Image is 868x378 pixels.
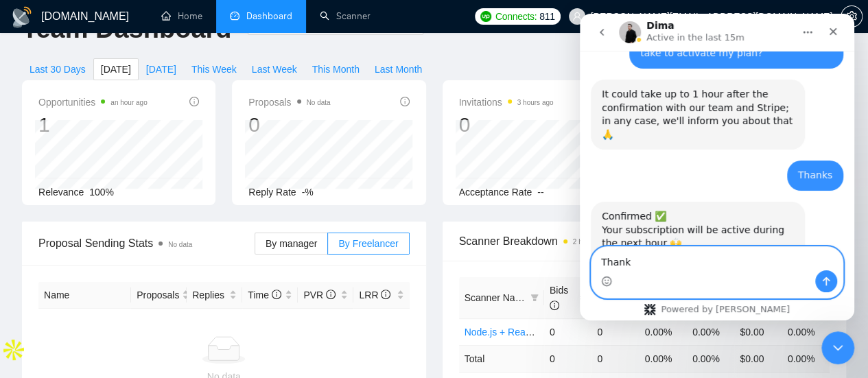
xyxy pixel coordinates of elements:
td: 0.00% [640,318,687,345]
span: Acceptance Rate [459,187,532,198]
span: info-circle [189,97,199,106]
span: info-circle [326,290,336,299]
span: This Month [312,62,360,77]
span: Proposals [248,94,330,110]
a: setting [841,11,863,22]
time: 2 hours ago [573,238,609,246]
td: 0 [591,318,639,345]
span: Opportunities [38,94,148,110]
button: Emoji picker [21,262,32,273]
button: This Month [305,58,367,80]
td: $0.00 [734,318,782,345]
span: PVR [303,290,336,300]
span: Last 30 Days [30,62,86,77]
span: By Freelancer [338,238,398,249]
button: Last Month [367,58,430,80]
span: Reply Rate [248,187,296,198]
time: an hour ago [110,99,147,106]
a: searchScanner [320,10,371,22]
span: Connects: [495,9,537,24]
span: LRR [359,290,390,300]
a: homeHome [161,10,202,22]
span: setting [841,11,862,22]
span: Dashboard [246,10,292,22]
span: filter [530,294,539,302]
div: Dima says… [11,188,263,329]
span: Replies [192,287,226,303]
span: user [572,12,582,21]
button: setting [841,5,863,27]
div: 1 [38,112,148,138]
span: By manager [266,238,317,249]
td: 0.00% [782,318,830,345]
span: info-circle [381,290,390,299]
span: Bids [550,285,568,311]
button: [DATE] [139,58,184,80]
span: Last Month [375,62,422,77]
div: Confirmed ✅Your subscription will be active during the next hour 🙌If there’s anything else I can ... [11,188,225,298]
button: [DATE] [93,58,139,80]
span: Invitations [459,94,554,110]
div: 0 [248,112,330,138]
div: Confirmed ✅ Your subscription will be active during the next hour 🙌 If there’s anything else I ca... [22,196,214,290]
img: upwork-logo.png [480,11,491,22]
span: Last Week [252,62,297,77]
button: This Week [184,58,244,80]
time: 3 hours ago [517,99,554,106]
a: Node.js + React.js (Expert) [465,327,580,338]
button: Send a message… [235,257,257,279]
th: Proposals [131,282,187,309]
span: No data [168,241,192,248]
span: filter [528,287,541,308]
span: This Week [191,62,237,77]
span: Time [248,290,281,300]
td: 0.00% [687,318,734,345]
span: Proposal Sending Stats [38,235,255,252]
td: 0 [544,318,591,345]
iframe: To enrich screen reader interactions, please activate Accessibility in Grammarly extension settings [580,14,854,320]
span: Scanner Breakdown [459,233,830,250]
span: info-circle [272,290,281,299]
iframe: To enrich screen reader interactions, please activate Accessibility in Grammarly extension settings [821,331,854,364]
span: [DATE] [101,62,131,77]
span: [DATE] [146,62,176,77]
div: 0 [459,112,554,138]
span: -% [302,187,314,198]
th: Name [38,282,131,309]
span: info-circle [400,97,410,106]
textarea: Message… [12,233,263,257]
span: 100% [89,187,114,198]
button: Last 30 Days [22,58,93,80]
span: dashboard [230,11,239,21]
th: Replies [187,282,242,309]
span: -- [537,187,543,198]
span: No data [307,99,331,106]
span: info-circle [550,300,559,310]
span: Proposals [137,287,179,303]
img: logo [11,6,33,28]
button: Last Week [244,58,305,80]
span: 811 [539,9,554,24]
span: Relevance [38,187,84,198]
span: Scanner Name [465,292,528,303]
